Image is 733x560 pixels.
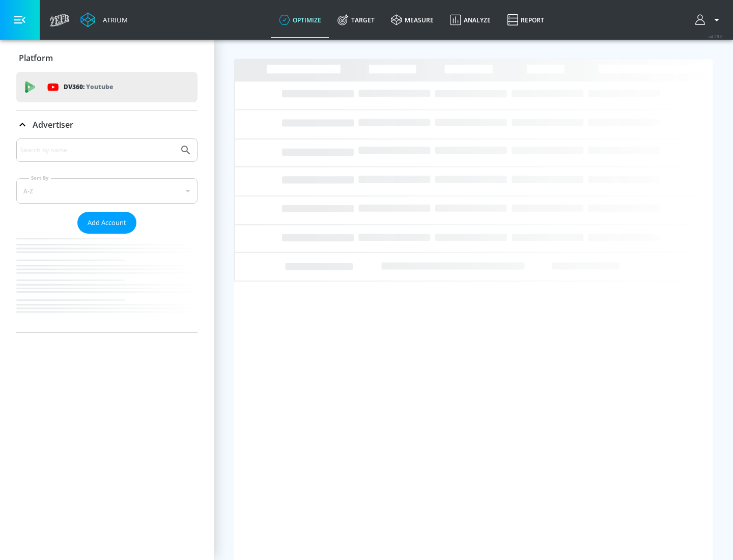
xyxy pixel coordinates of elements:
[499,2,552,38] a: Report
[709,34,723,39] span: v 4.28.0
[77,212,136,234] button: Add Account
[271,2,329,38] a: optimize
[16,178,198,204] div: A-Z
[16,72,198,102] div: DV360: Youtube
[64,81,113,93] p: DV360:
[16,110,198,139] div: Advertiser
[88,217,126,229] span: Add Account
[99,15,128,24] div: Atrium
[16,138,198,332] div: Advertiser
[80,12,128,27] a: Atrium
[33,119,73,130] p: Advertiser
[20,144,175,157] input: Search by name
[16,234,198,332] nav: list of Advertiser
[19,52,53,64] p: Platform
[86,81,113,92] p: Youtube
[329,2,383,38] a: Target
[16,44,198,72] div: Platform
[442,2,499,38] a: Analyze
[383,2,442,38] a: measure
[29,175,51,181] label: Sort By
